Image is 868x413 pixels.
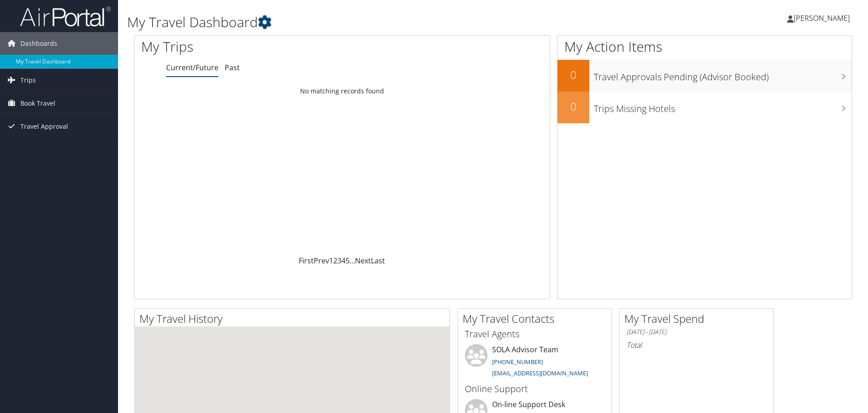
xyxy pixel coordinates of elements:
a: Past [225,63,240,73]
td: No matching records found [134,83,550,99]
h1: My Action Items [557,37,852,56]
h3: Travel Approvals Pending (Advisor Booked) [594,66,852,83]
a: [EMAIL_ADDRESS][DOMAIN_NAME] [492,369,588,377]
a: [PERSON_NAME] [787,5,859,32]
a: 4 [341,256,345,266]
span: Travel Approval [20,115,68,138]
a: [PHONE_NUMBER] [492,358,543,366]
a: 3 [337,256,341,266]
a: Next [355,256,371,266]
a: 5 [345,256,350,266]
a: 0Trips Missing Hotels [557,92,852,123]
h2: My Travel Spend [624,311,773,326]
h1: My Trips [141,37,370,56]
a: First [299,256,314,266]
h3: Online Support [465,383,605,395]
h3: Trips Missing Hotels [594,98,852,115]
span: [PERSON_NAME] [794,13,850,23]
a: 2 [333,256,337,266]
a: 1 [329,256,333,266]
a: Prev [314,256,329,266]
span: Dashboards [20,32,57,55]
a: Last [371,256,385,266]
h2: My Travel Contacts [463,311,612,326]
img: airportal-logo.png [20,6,111,27]
h6: [DATE] - [DATE] [626,328,766,336]
h3: Travel Agents [465,328,605,340]
h2: 0 [557,99,589,114]
span: Book Travel [20,92,55,115]
li: SOLA Advisor Team [460,344,609,381]
a: Current/Future [166,63,218,73]
h1: My Travel Dashboard [127,13,615,32]
h2: My Travel History [139,311,449,326]
a: 0Travel Approvals Pending (Advisor Booked) [557,60,852,92]
h6: Total [626,340,766,350]
h2: 0 [557,67,589,83]
span: Trips [20,69,36,92]
span: … [350,256,355,266]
